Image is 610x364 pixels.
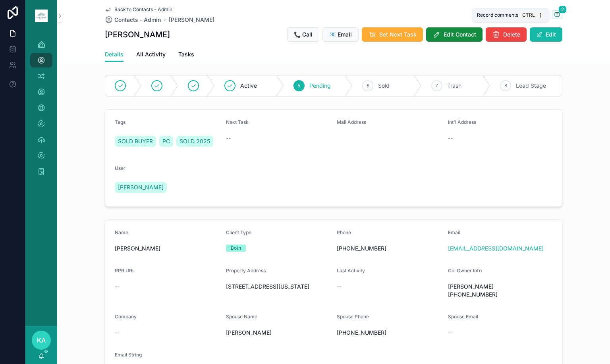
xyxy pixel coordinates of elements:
[231,245,241,252] div: Both
[115,182,167,193] a: [PERSON_NAME]
[115,229,128,235] span: Name
[115,329,120,337] span: --
[309,82,331,90] span: Pending
[159,136,173,147] a: PC
[329,31,352,39] span: 📧 Email
[105,29,170,40] h1: [PERSON_NAME]
[180,137,210,145] span: SOLD 2025
[477,12,518,18] span: Record comments
[115,268,135,273] span: RPR URL
[294,31,313,39] span: 📞 Call
[37,335,46,345] span: KA
[558,6,567,13] span: 2
[447,82,461,90] span: Trash
[504,83,507,89] span: 8
[118,137,153,145] span: SOLD BUYER
[115,352,142,358] span: Email String
[115,165,125,171] span: User
[503,31,520,39] span: Delete
[226,119,249,125] span: Next Task
[115,314,137,320] span: Company
[226,268,266,273] span: Property Address
[444,31,476,39] span: Edit Contact
[448,268,482,273] span: Co-Owner Info
[521,11,536,19] span: Ctrl
[162,137,170,145] span: PC
[322,27,359,42] button: 📧 Email
[118,183,164,191] span: [PERSON_NAME]
[105,6,172,13] a: Back to Contacts - Admin
[287,27,319,42] button: 📞 Call
[337,314,369,320] span: Spouse Phone
[105,16,161,24] a: Contacts - Admin
[114,6,172,13] span: Back to Contacts - Admin
[367,83,369,89] span: 6
[25,32,57,189] div: scrollable content
[115,136,156,147] a: SOLD BUYER
[226,134,231,142] span: --
[240,82,257,90] span: Active
[537,12,544,18] span: ]
[226,283,331,291] span: [STREET_ADDRESS][US_STATE]
[337,268,365,273] span: Last Activity
[226,329,331,337] span: [PERSON_NAME]
[176,136,213,147] a: SOLD 2025
[448,229,460,235] span: Email
[105,50,124,58] span: Details
[552,10,562,20] button: 2
[115,119,125,125] span: Tags
[448,329,453,337] span: --
[297,83,300,89] span: 5
[169,16,214,24] a: [PERSON_NAME]
[378,82,390,90] span: Sold
[115,245,220,252] span: [PERSON_NAME]
[435,83,438,89] span: 7
[337,283,342,291] span: --
[226,314,257,320] span: Spouse Name
[136,50,166,58] span: All Activity
[379,31,417,39] span: Set Next Task
[178,50,194,58] span: Tasks
[337,119,366,125] span: Mail Address
[448,283,553,299] span: [PERSON_NAME] [PHONE_NUMBER]
[362,27,423,42] button: Set Next Task
[448,245,544,252] a: [EMAIL_ADDRESS][DOMAIN_NAME]
[35,10,48,22] img: App logo
[178,47,194,63] a: Tasks
[448,134,453,142] span: --
[516,82,546,90] span: Lead Stage
[448,119,476,125] span: Int'l Address
[337,245,442,252] span: ‪[PHONE_NUMBER]‬
[115,283,120,291] span: --
[486,27,527,42] button: Delete
[105,47,124,62] a: Details
[226,229,251,235] span: Client Type
[448,314,478,320] span: Spouse Email
[114,16,161,24] span: Contacts - Admin
[136,47,166,63] a: All Activity
[530,27,562,42] button: Edit
[337,229,351,235] span: Phone
[337,329,442,337] span: [PHONE_NUMBER]
[426,27,483,42] button: Edit Contact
